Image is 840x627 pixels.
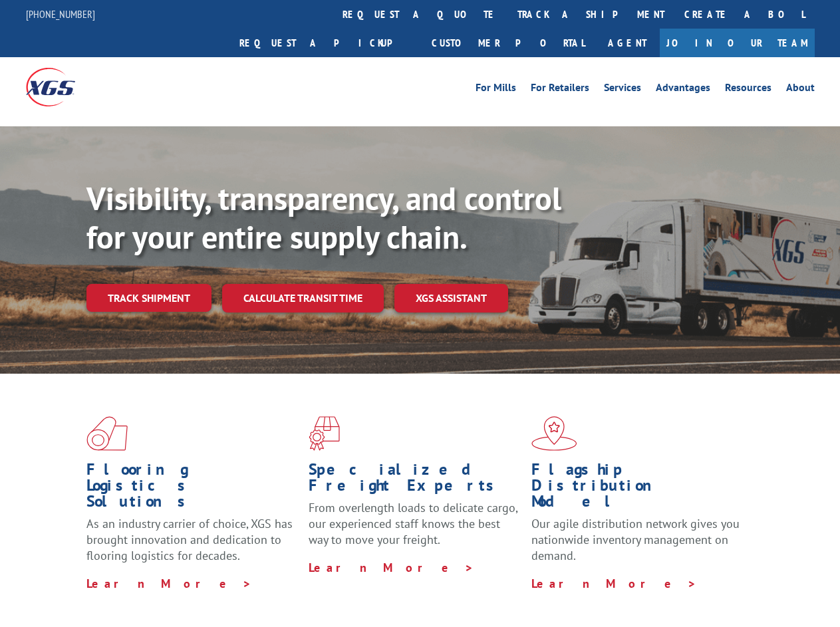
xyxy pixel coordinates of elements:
[229,29,422,57] a: Request a pickup
[422,29,595,57] a: Customer Portal
[786,82,815,97] a: About
[309,500,521,559] p: From overlength loads to delicate cargo, our experienced staff knows the best way to move your fr...
[86,461,299,516] h1: Flooring Logistics Solutions
[222,284,384,313] a: Calculate transit time
[86,576,252,591] a: Learn More >
[604,82,641,97] a: Services
[309,416,340,451] img: xgs-icon-focused-on-flooring-red
[660,29,815,57] a: Join Our Team
[531,576,697,591] a: Learn More >
[531,516,740,563] span: Our agile distribution network gives you nationwide inventory management on demand.
[531,461,744,516] h1: Flagship Distribution Model
[86,178,561,257] b: Visibility, transparency, and control for your entire supply chain.
[476,82,516,97] a: For Mills
[309,560,474,575] a: Learn More >
[656,82,710,97] a: Advantages
[394,284,508,313] a: XGS ASSISTANT
[531,82,589,97] a: For Retailers
[26,7,95,21] a: [PHONE_NUMBER]
[86,284,211,312] a: Track shipment
[531,416,577,451] img: xgs-icon-flagship-distribution-model-red
[86,416,128,451] img: xgs-icon-total-supply-chain-intelligence-red
[86,516,293,563] span: As an industry carrier of choice, XGS has brought innovation and dedication to flooring logistics...
[725,82,771,97] a: Resources
[309,461,521,500] h1: Specialized Freight Experts
[595,29,660,57] a: Agent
